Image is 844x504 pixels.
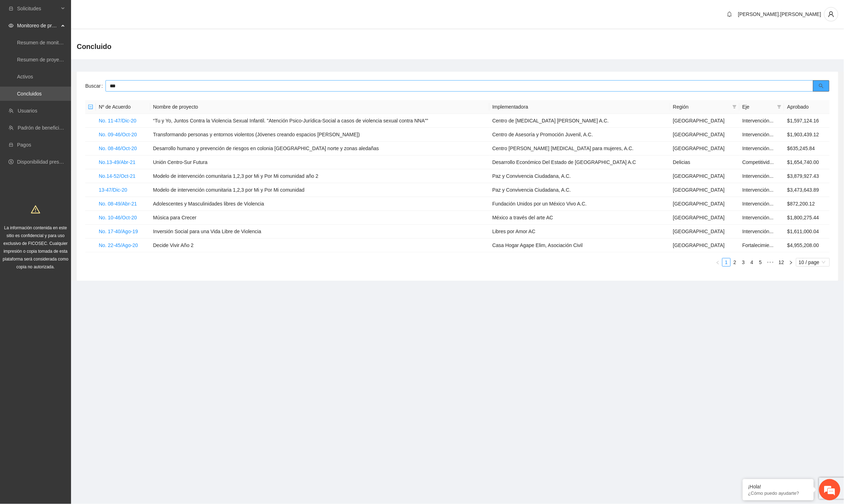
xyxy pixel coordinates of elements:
td: [GEOGRAPHIC_DATA] [670,239,740,252]
td: Centro de Asesoría y Promoción Juvenil, A.C. [489,128,670,142]
td: $635,245.84 [784,142,830,155]
li: 4 [748,258,756,267]
td: Transformando personas y entornos violentos (Jóvenes creando espacios [PERSON_NAME]) [150,128,489,142]
span: Intervención... [742,118,774,124]
span: filter [732,105,737,109]
div: Minimizar ventana de chat en vivo [117,4,134,21]
li: 1 [722,258,731,267]
th: Aprobado [784,100,830,114]
span: minus-square [88,104,93,109]
td: Modelo de intervención comunitaria 1,2,3 por Mi y Por Mi comunidad [150,183,489,197]
a: Padrón de beneficiarios [18,125,70,131]
td: [GEOGRAPHIC_DATA] [670,183,740,197]
th: Implementadora [489,100,670,114]
td: Libres por Amor AC [489,225,670,239]
a: Disponibilidad presupuestal [17,159,78,165]
span: Intervención... [742,215,774,220]
span: search [819,83,824,89]
button: right [787,258,795,267]
span: left [716,261,720,265]
td: $1,800,275.44 [784,211,830,225]
a: 2 [731,258,739,266]
textarea: Escriba su mensaje y pulse “Intro” [4,194,135,219]
th: Nombre de proyecto [150,100,489,114]
a: Resumen de monitoreo [17,40,69,45]
li: 3 [739,258,748,267]
td: $1,903,439.12 [784,128,830,142]
td: Unión Centro-Sur Futura [150,155,489,169]
span: Solicitudes [17,1,59,16]
td: $1,597,124.16 [784,114,830,128]
td: Desarrollo Económico Del Estado de [GEOGRAPHIC_DATA] A.C [489,155,670,169]
td: Centro de [MEDICAL_DATA] [PERSON_NAME] A.C. [489,114,670,128]
span: bell [724,11,735,17]
span: eye [9,23,13,28]
a: 4 [748,258,756,266]
a: No. 17-40/Ago-19 [99,229,138,234]
span: filter [777,105,781,109]
td: $4,955,208.00 [784,239,830,252]
a: No. 10-46/Oct-20 [99,215,137,220]
td: [GEOGRAPHIC_DATA] [670,142,740,155]
span: ••• [765,258,776,267]
td: “Tu y Yo, Juntos Contra la Violencia Sexual Infantil. "Atención Psico-Jurídica-Social a casos de ... [150,114,489,128]
a: No. 09-46/Oct-20 [99,132,137,137]
td: México a través del arte AC [489,211,670,225]
a: No. 22-45/Ago-20 [99,242,138,248]
a: Usuarios [18,108,37,114]
button: left [714,258,722,267]
li: 12 [776,258,787,267]
div: ¡Hola! [748,484,808,489]
span: Fortalecimie... [742,242,774,248]
span: filter [776,102,783,112]
button: bell [724,9,735,20]
span: right [789,261,793,265]
span: warning [31,205,40,214]
td: Música para Crecer [150,211,489,225]
span: Intervención... [742,187,774,193]
span: Competitivid... [742,159,774,165]
a: Activos [17,74,33,80]
a: 13-47/Dic-20 [99,187,127,193]
span: Intervención... [742,201,774,207]
li: 2 [731,258,739,267]
li: Next Page [787,258,795,267]
span: [PERSON_NAME].[PERSON_NAME] [738,11,821,17]
a: 1 [723,258,730,266]
a: No. 08-49/Abr-21 [99,201,137,207]
a: Concluidos [17,91,42,97]
span: filter [731,102,738,112]
td: $3,473,643.89 [784,183,830,197]
a: Resumen de proyectos aprobados [17,57,93,62]
span: 10 / page [799,258,827,266]
td: Paz y Convivencia Ciudadana, A.C. [489,169,670,183]
span: Estamos en línea. [41,95,98,166]
td: [GEOGRAPHIC_DATA] [670,169,740,183]
td: Decide Vivir Año 2 [150,239,489,252]
td: $1,611,000.04 [784,225,830,239]
td: Fundación Unidos por un México Vivo A.C. [489,197,670,211]
label: Buscar [85,80,105,92]
span: Concluido [77,41,112,52]
td: Inversión Social para una Vida Libre de Violencia [150,225,489,239]
span: inbox [9,6,13,11]
a: 12 [777,258,786,266]
a: 3 [740,258,747,266]
td: [GEOGRAPHIC_DATA] [670,225,740,239]
td: Adolescentes y Masculinidades libres de Violencia [150,197,489,211]
a: No. 11-47/Dic-20 [99,118,136,124]
a: No.14-52/Oct-21 [99,173,136,179]
span: Eje [742,103,775,111]
span: Monitoreo de proyectos [17,18,59,33]
td: [GEOGRAPHIC_DATA] [670,128,740,142]
span: Región [673,103,730,111]
div: Page Size [796,258,830,267]
td: Casa Hogar Agape Elim, Asociación Civil [489,239,670,252]
span: Intervención... [742,229,774,234]
a: No. 08-46/Oct-20 [99,146,137,151]
td: [GEOGRAPHIC_DATA] [670,211,740,225]
td: [GEOGRAPHIC_DATA] [670,197,740,211]
th: Nº de Acuerdo [96,100,150,114]
span: Intervención... [742,132,774,137]
span: Intervención... [742,173,774,179]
